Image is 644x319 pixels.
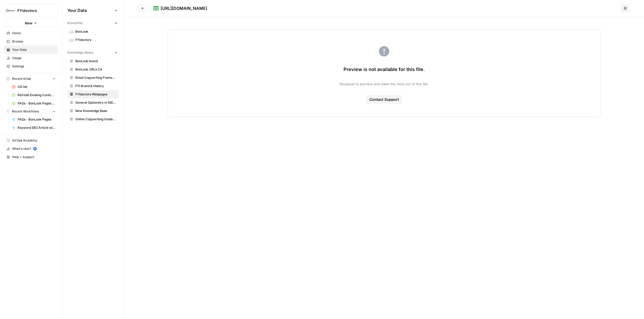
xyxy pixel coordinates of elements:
[75,84,117,88] span: FYi Brand & History
[18,84,55,89] span: OG list
[13,13,57,18] div: Domain: [DOMAIN_NAME]
[4,62,58,70] a: Settings
[67,90,119,98] a: FYidoctors Webpages
[6,6,15,15] img: FYidoctors Logo
[4,29,58,37] a: Home
[75,109,117,113] span: New Knowledge Base
[18,125,55,130] span: Keyword SEO Article with Human Review
[12,39,55,44] span: Browse
[67,21,82,25] span: Brand Kits
[58,31,85,34] div: Keywords by Traffic
[75,75,117,80] span: Email Copywriting Framework
[75,100,117,105] span: General Optometry in [GEOGRAPHIC_DATA]
[33,147,37,151] a: 5
[12,155,55,159] span: Help + Support
[366,95,402,104] button: Contact Support
[34,147,35,150] text: 5
[340,81,429,87] span: Reupload to preview and make the most out of this file.
[75,38,117,42] span: FYidoctors
[12,31,55,36] span: Home
[4,108,58,115] button: Recent Workflows
[12,138,55,143] span: AirOps Academy
[10,99,58,108] a: FAQs - BonLook Pages Grid
[12,76,31,81] span: Recent Grids
[67,98,119,107] a: General Optometry in [GEOGRAPHIC_DATA]
[67,107,119,115] a: New Knowledge Base
[4,46,58,54] a: Your Data
[15,30,19,34] img: tab_domain_overview_orange.svg
[4,4,58,17] button: Workspace: FYidoctors
[4,145,58,153] div: What's new?
[67,82,119,90] a: FYi Brand & History
[4,19,58,27] button: New
[4,54,58,62] a: Usage
[10,83,58,91] a: OG list
[344,66,425,73] span: Preview is not available for this file.
[67,115,119,123] a: Online Copywriting Guidance
[4,37,58,46] a: Browse
[17,8,49,13] span: FYidoctors
[52,30,56,34] img: tab_keywords_by_traffic_grey.svg
[75,29,117,34] span: BonLook
[67,74,119,82] a: Email Copywriting Framework
[12,64,55,69] span: Settings
[18,117,55,122] span: FAQs - BonLook Pages
[67,27,119,36] a: BonLook
[139,4,147,12] button: Go back
[12,109,39,114] span: Recent Workflows
[10,115,58,124] a: FAQs - BonLook Pages
[25,20,32,26] span: New
[75,67,117,72] span: BonLook URLs CA
[10,91,58,99] a: Refresh Existing Content - FYidoctors
[8,8,12,12] img: logo_orange.svg
[18,101,55,106] span: FAQs - BonLook Pages Grid
[4,145,58,153] button: What's new? 5
[67,57,119,65] a: BonLook brand
[8,13,12,18] img: website_grey.svg
[21,31,46,34] div: Domain Overview
[75,117,117,122] span: Online Copywriting Guidance
[12,47,55,52] span: Your Data
[12,56,55,60] span: Usage
[4,136,58,145] a: AirOps Academy
[18,93,55,97] span: Refresh Existing Content - FYidoctors
[75,59,117,63] span: BonLook brand
[67,36,119,44] a: FYidoctors
[161,5,207,11] div: [URL][DOMAIN_NAME]
[67,7,113,13] span: Your Data
[15,8,25,12] div: v 4.0.25
[369,97,399,102] span: Contact Support
[10,124,58,132] a: Keyword SEO Article with Human Review
[4,153,58,161] button: Help + Support
[67,50,93,55] span: Knowledge Bases
[4,75,58,83] button: Recent Grids
[67,65,119,74] a: BonLook URLs CA
[75,92,117,97] span: FYidoctors Webpages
